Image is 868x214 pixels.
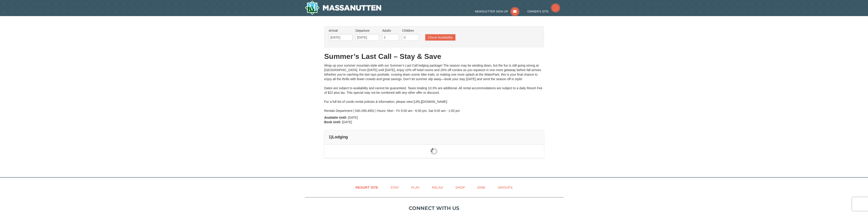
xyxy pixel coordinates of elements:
[324,120,341,124] strong: Book Until:
[305,0,381,15] img: Massanutten Resort Logo
[350,182,384,192] a: Resort Site
[382,28,399,33] label: Adults
[430,148,438,155] img: wait gif
[329,135,539,139] h4: 1 Lodging
[450,182,471,192] a: Shop
[385,182,405,192] a: Stay
[475,10,519,13] a: Newsletter Sign Up
[425,34,455,41] button: Check Availability
[331,135,332,139] span: )
[406,182,425,192] a: Play
[305,0,381,15] a: Massanutten Resort
[329,28,352,33] label: Arrival
[402,28,419,33] label: Children
[475,10,508,13] span: Newsletter Sign Up
[324,52,544,61] h1: Summer’s Last Call – Stay & Save
[472,182,491,192] a: Dine
[527,10,549,13] span: Owner's Site
[348,116,358,119] span: [DATE]
[342,120,352,124] span: [DATE]
[355,28,379,33] label: Departure
[324,116,347,119] strong: Available Until:
[492,182,518,192] a: Groups
[527,10,560,13] a: Owner's Site
[305,204,563,212] p: Connect with us
[426,182,449,192] a: Relax
[324,63,544,113] div: Wrap up your summer mountain-style with our Summer’s Last Call lodging package! The season may be...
